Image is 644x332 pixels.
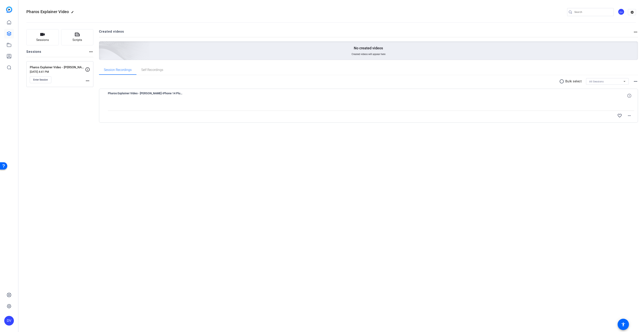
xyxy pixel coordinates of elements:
[354,46,383,51] p: No created videos
[30,76,51,83] button: Enter Session
[352,53,385,56] span: Created videos will appear here
[617,113,622,118] mat-icon: favorite_border
[99,29,633,37] h2: Created videos
[36,38,49,42] span: Sessions
[574,10,611,15] input: Search
[633,79,638,84] mat-icon: more_horiz
[618,8,624,15] div: DV
[104,68,132,72] span: Session Recordings
[85,78,90,83] mat-icon: more_horiz
[565,79,582,84] p: Bulk select
[141,68,163,72] span: Self Recordings
[72,38,82,42] span: Scripts
[627,113,632,118] mat-icon: more_horiz
[71,11,76,16] mat-icon: edit
[633,30,638,34] mat-icon: more_horiz
[4,316,14,326] div: DV
[628,9,636,15] mat-icon: settings
[26,29,59,45] button: Sessions
[108,91,182,101] span: Pharos Explainer Video - [PERSON_NAME]-iPhone 14 Plus-2025-09-09-09-41-44-174-0
[559,79,565,84] mat-icon: radio_button_unchecked
[26,9,69,14] span: Pharos Explainer Video
[30,65,85,70] p: Pharos Explainer Video - [PERSON_NAME]
[618,8,625,16] ngx-avatar: DTP Video
[30,70,85,73] p: [DATE] 4:41 PM
[89,49,93,54] mat-icon: more_horiz
[6,6,12,13] img: blue-gradient.svg
[61,29,94,45] button: Scripts
[621,322,626,327] mat-icon: accessibility
[26,49,41,57] h2: Sessions
[589,80,604,83] span: All Sessions
[33,78,48,81] span: Enter Session
[54,1,150,89] img: Creted videos background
